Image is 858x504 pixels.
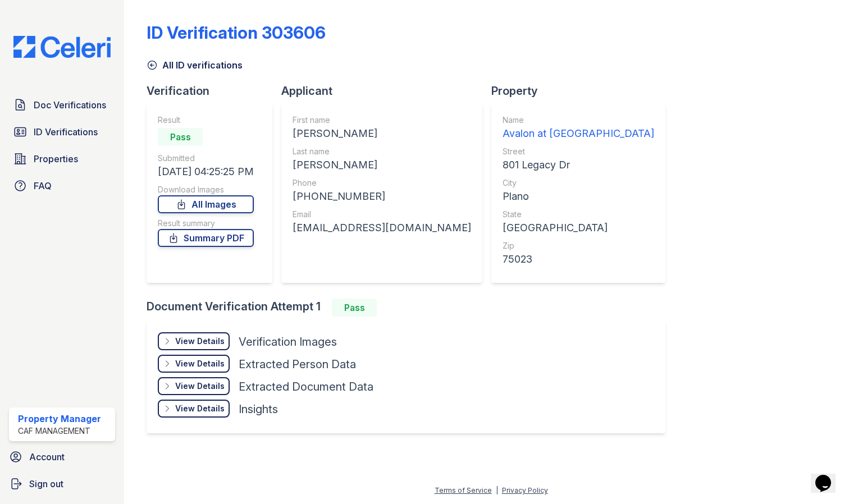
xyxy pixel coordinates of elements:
[34,152,78,166] span: Properties
[158,128,203,146] div: Pass
[147,58,243,72] a: All ID verifications
[158,114,254,126] div: Result
[147,83,281,99] div: Verification
[18,425,101,437] div: CAF Management
[29,477,63,491] span: Sign out
[293,177,471,189] div: Phone
[293,220,471,236] div: [EMAIL_ADDRESS][DOMAIN_NAME]
[281,83,491,99] div: Applicant
[503,146,654,157] div: Street
[503,177,654,189] div: City
[503,220,654,236] div: [GEOGRAPHIC_DATA]
[239,401,278,417] div: Insights
[158,184,254,195] div: Download Images
[811,459,847,493] iframe: chat widget
[491,83,674,99] div: Property
[9,121,115,143] a: ID Verifications
[158,229,254,247] a: Summary PDF
[332,299,377,317] div: Pass
[502,486,548,494] a: Privacy Policy
[175,403,225,414] div: View Details
[175,336,225,347] div: View Details
[4,36,120,58] img: CE_Logo_Blue-a8612792a0a2168367f1c8372b55b34899dd931a85d93a1a3d3e32e68fde9ad4.png
[239,379,373,395] div: Extracted Document Data
[34,125,98,139] span: ID Verifications
[158,164,254,180] div: [DATE] 04:25:25 PM
[147,22,326,43] div: ID Verification 303606
[158,153,254,164] div: Submitted
[4,446,120,468] a: Account
[175,358,225,369] div: View Details
[503,209,654,220] div: State
[293,189,471,204] div: [PHONE_NUMBER]
[9,94,115,116] a: Doc Verifications
[175,381,225,392] div: View Details
[293,126,471,141] div: [PERSON_NAME]
[293,114,471,126] div: First name
[503,157,654,173] div: 801 Legacy Dr
[503,126,654,141] div: Avalon at [GEOGRAPHIC_DATA]
[29,450,65,464] span: Account
[9,148,115,170] a: Properties
[158,195,254,213] a: All Images
[496,486,498,494] div: |
[9,175,115,197] a: FAQ
[293,157,471,173] div: [PERSON_NAME]
[503,251,654,267] div: 75023
[239,356,356,372] div: Extracted Person Data
[18,412,101,425] div: Property Manager
[293,146,471,157] div: Last name
[293,209,471,220] div: Email
[503,114,654,126] div: Name
[147,299,674,317] div: Document Verification Attempt 1
[435,486,492,494] a: Terms of Service
[4,473,120,495] a: Sign out
[503,189,654,204] div: Plano
[503,240,654,251] div: Zip
[239,334,337,350] div: Verification Images
[503,114,654,141] a: Name Avalon at [GEOGRAPHIC_DATA]
[34,179,52,193] span: FAQ
[158,218,254,229] div: Result summary
[34,98,106,112] span: Doc Verifications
